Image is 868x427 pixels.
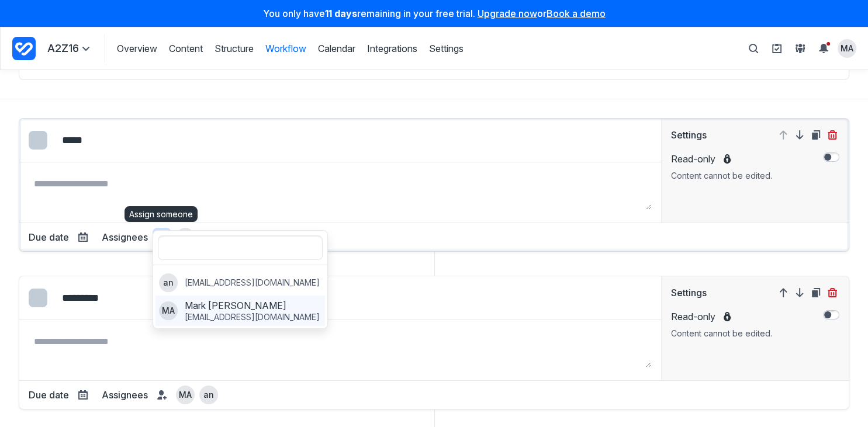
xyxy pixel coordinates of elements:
button: Duplicate step [809,286,823,300]
a: Workflow [265,42,306,55]
span: MA [162,305,175,316]
p: [EMAIL_ADDRESS][DOMAIN_NAME] [185,277,320,288]
button: Toggle search bar [744,39,763,58]
button: Move step up [776,286,790,300]
p: [EMAIL_ADDRESS][DOMAIN_NAME] [185,312,320,322]
a: Settings [429,42,464,55]
a: Upgrade now [478,8,537,19]
button: Delete step [825,286,839,300]
div: Content cannot be edited. [671,328,772,339]
summary: Edit colour [29,289,47,307]
summary: View profile menu [838,39,856,58]
label: Read-only [671,310,772,324]
h3: Assignees [102,388,148,402]
p: You only have remaining in your free trial. or [7,7,861,20]
a: Calendar [318,42,355,55]
summary: A2Z16 [47,41,93,56]
p: Mark [PERSON_NAME] [185,299,320,312]
div: SettingsMove step upMove step downDuplicate stepDelete stepRead-onlyContent cannot be edited.Due ... [19,276,849,409]
button: Move step down [793,286,807,300]
summary: Edit colour [29,131,47,150]
span: MA [179,389,192,400]
a: Overview [117,42,157,55]
a: Book a demo [547,8,606,19]
h3: Assignees [102,230,148,244]
h3: Settings [671,286,707,300]
span: an [163,277,174,288]
button: Move step down [793,128,807,142]
button: View People & Groups [791,39,810,58]
a: Project Dashboard [12,34,36,63]
button: Delete step [825,128,839,142]
label: Read-only [671,152,772,166]
div: SettingsMove step upMove step downDuplicate stepDelete stepRead-onlyContent cannot be edited.Due ... [19,118,849,252]
span: an [203,389,214,400]
h3: Due date [29,388,69,402]
button: Duplicate step [809,128,823,142]
button: an [199,386,218,404]
div: Content cannot be edited. [671,171,772,181]
a: Content [169,42,203,55]
button: an [176,228,195,247]
span: MA [841,43,853,54]
a: Structure [215,42,254,55]
h3: Settings [671,128,707,143]
button: MA [176,386,195,404]
h3: Due date [29,230,69,244]
strong: 11 days [325,8,357,19]
button: View set up guide [767,39,786,58]
a: Integrations [367,42,417,55]
summary: View Notifications [814,39,838,58]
